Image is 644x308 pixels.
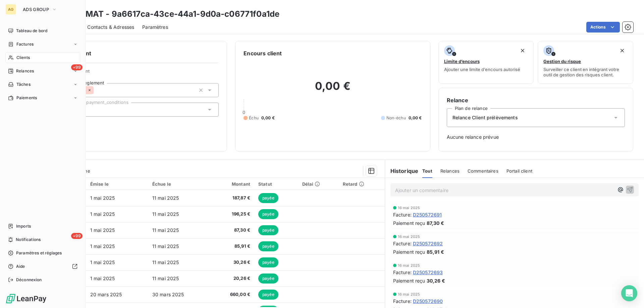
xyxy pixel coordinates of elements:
[393,269,412,276] span: Facture :
[90,227,115,233] span: 1 mai 2025
[41,49,219,57] h6: Informations client
[258,193,278,203] span: payée
[249,115,259,121] span: Échu
[243,110,245,115] span: 0
[152,181,206,187] div: Échue le
[214,259,250,266] span: 30,26 €
[5,261,80,272] a: Aide
[621,285,637,301] div: Open Intercom Messenger
[440,168,460,174] span: Relances
[152,292,184,297] span: 30 mars 2025
[444,67,520,72] span: Ajouter une limite d’encours autorisé
[413,298,443,305] span: D250572690
[214,291,250,298] span: 660,00 €
[398,263,420,267] span: 16 mai 2025
[23,7,49,12] span: ADS GROUP
[422,168,432,174] span: Tout
[90,275,115,281] span: 1 mai 2025
[244,79,422,100] h2: 0,00 €
[393,240,412,247] span: Facture :
[152,211,179,217] span: 11 mai 2025
[543,59,581,64] span: Gestion du risque
[5,4,16,15] div: AG
[385,167,419,175] h6: Historique
[438,41,534,84] button: Limite d’encoursAjouter une limite d’encours autorisé
[214,211,250,218] span: 196,25 €
[16,237,41,243] span: Notifications
[87,24,134,30] span: Contacts & Adresses
[152,259,179,265] span: 11 mai 2025
[16,263,25,269] span: Aide
[386,115,406,121] span: Non-échu
[16,250,62,256] span: Paramètres et réglages
[59,8,279,20] h3: OCCA MAT - 9a6617ca-43ce-44a1-9d0a-c06771f0a1de
[427,220,444,227] span: 87,30 €
[90,181,144,187] div: Émise le
[543,67,628,77] span: Surveiller ce client en intégrant votre outil de gestion des risques client.
[142,24,168,30] span: Paramètres
[152,227,179,233] span: 11 mai 2025
[258,181,294,187] div: Statut
[152,243,179,249] span: 11 mai 2025
[258,209,278,219] span: payée
[16,223,31,229] span: Imports
[258,257,278,267] span: payée
[393,298,412,305] span: Facture :
[258,241,278,251] span: payée
[427,277,445,284] span: 30,26 €
[16,28,47,34] span: Tableau de bord
[258,225,278,235] span: payée
[427,248,444,255] span: 85,91 €
[393,248,425,255] span: Paiement reçu
[94,87,99,93] input: Ajouter une valeur
[444,59,480,64] span: Limite d’encours
[447,96,625,104] h6: Relance
[214,195,250,201] span: 187,87 €
[398,235,420,239] span: 16 mai 2025
[413,269,443,276] span: D250572693
[214,227,250,234] span: 87,30 €
[506,168,532,174] span: Portail client
[152,275,179,281] span: 11 mai 2025
[468,168,498,174] span: Commentaires
[16,41,34,47] span: Factures
[409,115,422,121] span: 0,00 €
[393,220,425,227] span: Paiement reçu
[90,292,122,297] span: 20 mars 2025
[244,49,282,57] h6: Encours client
[90,243,115,249] span: 1 mai 2025
[413,240,443,247] span: D250572692
[71,64,83,70] span: +99
[258,290,278,300] span: payée
[302,181,335,187] div: Délai
[214,181,250,187] div: Montant
[5,293,47,304] img: Logo LeanPay
[398,292,420,296] span: 16 mai 2025
[398,206,420,210] span: 16 mai 2025
[16,277,42,283] span: Déconnexion
[16,95,37,101] span: Paiements
[214,243,250,250] span: 85,91 €
[586,22,620,33] button: Actions
[152,195,179,201] span: 11 mai 2025
[16,68,34,74] span: Relances
[393,211,412,218] span: Facture :
[16,55,30,61] span: Clients
[214,275,250,282] span: 20,26 €
[343,181,381,187] div: Retard
[393,277,425,284] span: Paiement reçu
[258,273,278,284] span: payée
[90,211,115,217] span: 1 mai 2025
[71,233,83,239] span: +99
[447,134,625,140] span: Aucune relance prévue
[90,259,115,265] span: 1 mai 2025
[261,115,275,121] span: 0,00 €
[413,211,442,218] span: D250572691
[452,114,518,121] span: Relance Client prélèvements
[16,81,31,87] span: Tâches
[90,195,115,201] span: 1 mai 2025
[538,41,633,84] button: Gestion du risqueSurveiller ce client en intégrant votre outil de gestion des risques client.
[54,68,219,78] span: Propriétés Client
